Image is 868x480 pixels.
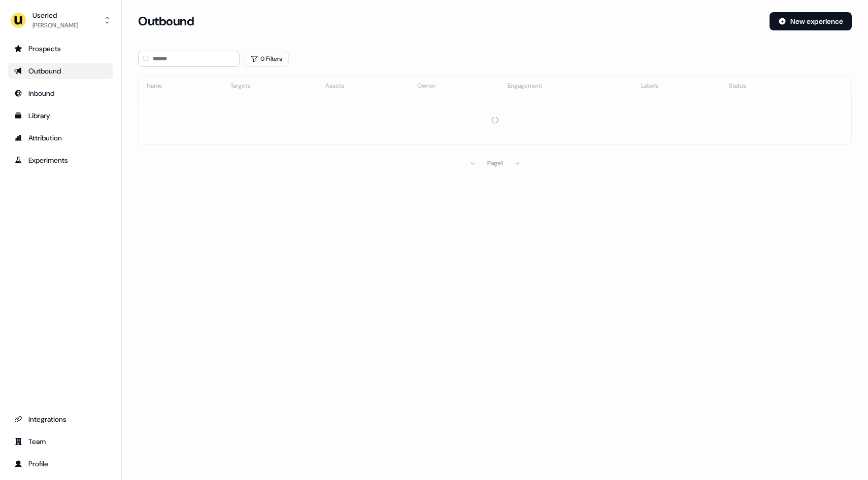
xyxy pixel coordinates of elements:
div: Team [14,436,107,447]
a: Go to outbound experience [8,63,113,79]
h3: Outbound [138,14,194,29]
a: Go to prospects [8,41,113,57]
a: Go to integrations [8,411,113,427]
a: Go to profile [8,456,113,472]
a: Go to attribution [8,130,113,146]
a: Go to experiments [8,152,113,168]
button: Userled[PERSON_NAME] [8,8,113,32]
div: Experiments [14,155,107,165]
button: New experience [770,12,852,30]
a: Go to Inbound [8,85,113,101]
div: Inbound [14,88,107,98]
a: Go to team [8,433,113,450]
div: Outbound [14,66,107,76]
div: Profile [14,459,107,469]
button: 0 Filters [244,51,289,67]
div: Userled [32,10,78,20]
div: Prospects [14,44,107,54]
div: Attribution [14,133,107,143]
a: Go to templates [8,107,113,124]
div: [PERSON_NAME] [32,20,78,30]
div: Integrations [14,414,107,424]
div: Library [14,110,107,121]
